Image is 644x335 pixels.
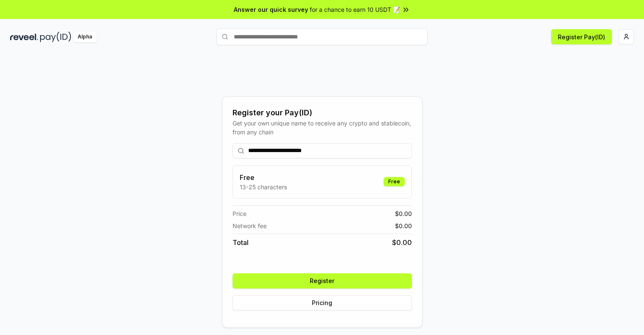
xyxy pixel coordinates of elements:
[551,29,612,44] button: Register Pay(ID)
[10,32,38,42] img: reveel_dark
[233,273,412,289] button: Register
[234,5,308,14] span: Answer our quick survey
[233,209,246,218] span: Price
[233,237,249,248] span: Total
[240,172,287,182] h3: Free
[233,107,412,119] div: Register your Pay(ID)
[395,221,412,230] span: $ 0.00
[73,32,97,42] div: Alpha
[384,177,405,186] div: Free
[233,221,267,230] span: Network fee
[233,295,412,310] button: Pricing
[40,32,71,42] img: pay_id
[395,209,412,218] span: $ 0.00
[240,182,287,191] p: 13-25 characters
[310,5,400,14] span: for a chance to earn 10 USDT 📝
[392,237,412,248] span: $ 0.00
[233,119,412,136] div: Get your own unique name to receive any crypto and stablecoin, from any chain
